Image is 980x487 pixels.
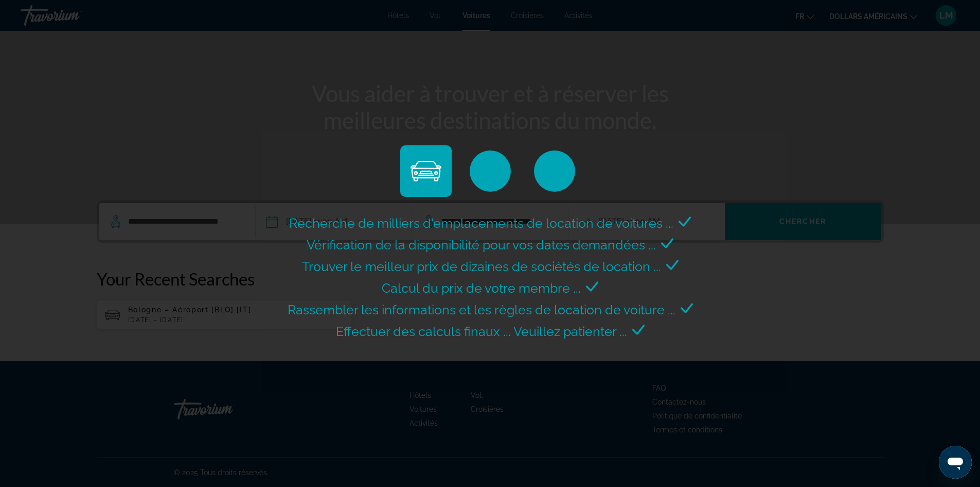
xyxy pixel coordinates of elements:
[302,259,661,274] span: Trouver le meilleur prix de dizaines de sociétés de location ...
[289,215,673,231] span: Recherche de milliers d'emplacements de location de voitures ...
[336,324,627,339] span: Effectuer des calculs finaux ... Veuillez patienter ...
[307,237,656,253] span: Vérification de la disponibilité pour vos dates demandées ...
[288,302,675,317] span: Rassembler les informations et les règles de location de voiture ...
[382,280,581,296] span: Calcul du prix de votre membre ...
[939,446,972,479] iframe: Bouton de lancement de la fenêtre de messagerie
